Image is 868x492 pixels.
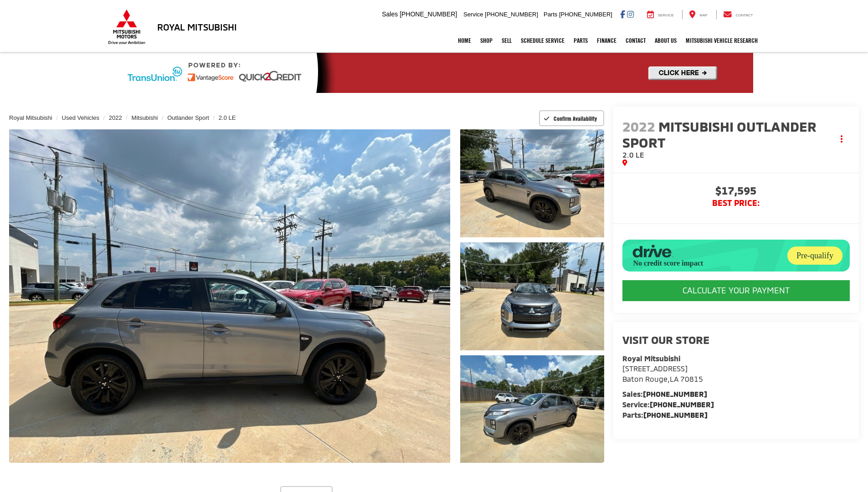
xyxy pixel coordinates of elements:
img: 2022 Mitsubishi Outlander Sport 2.0 LE [5,128,454,465]
span: Service [658,13,674,17]
a: Expand Photo 2 [460,242,604,350]
span: Baton Rouge [622,374,668,383]
span: 2.0 LE [622,150,644,159]
a: Sell [497,29,516,52]
span: Map [699,13,707,17]
a: Instagram: Click to visit our Instagram page [627,10,634,18]
span: Confirm Availability [554,115,597,122]
strong: Sales: [622,389,707,398]
span: Mitsubishi Outlander Sport [622,118,817,150]
span: [PHONE_NUMBER] [559,11,612,18]
a: Expand Photo 3 [460,355,604,463]
span: [STREET_ADDRESS] [622,364,688,373]
img: 2022 Mitsubishi Outlander Sport 2.0 LE [458,241,605,351]
a: Used Vehicles [62,114,99,121]
a: Expand Photo 0 [9,129,450,463]
a: 2022 [109,114,122,121]
strong: Parts: [622,410,708,419]
a: Service [640,10,681,19]
span: Service [463,11,483,18]
: CALCULATE YOUR PAYMENT [622,280,850,301]
strong: Royal Mitsubishi [622,354,680,363]
a: Royal Mitsubishi [9,114,52,121]
span: BEST PRICE: [622,199,850,208]
a: Contact [716,10,760,19]
a: Map [682,10,714,19]
a: Home [453,29,476,52]
span: 2022 [622,118,655,134]
img: Mitsubishi [106,9,147,45]
button: Confirm Availability [539,110,604,126]
h2: Visit our Store [622,334,850,346]
a: Schedule Service: Opens in a new tab [516,29,569,52]
span: Contact [735,13,753,17]
img: Quick2Credit [115,53,753,93]
a: Mitsubishi Vehicle Research [681,29,762,52]
h3: Royal Mitsubishi [157,22,237,32]
span: , [622,374,703,383]
a: Mitsubishi [132,114,158,121]
a: Outlander Sport [167,114,209,121]
a: 2.0 LE [219,114,236,121]
span: Sales [382,10,398,18]
img: 2022 Mitsubishi Outlander Sport 2.0 LE [458,354,605,464]
img: 2022 Mitsubishi Outlander Sport 2.0 LE [458,128,605,238]
a: About Us [650,29,681,52]
a: Shop [476,29,497,52]
a: Facebook: Click to visit our Facebook page [620,10,625,18]
span: Parts [544,11,557,18]
span: 70815 [680,374,703,383]
a: [PHONE_NUMBER] [650,400,714,409]
span: [PHONE_NUMBER] [400,10,457,18]
button: Actions [834,131,850,147]
a: Expand Photo 1 [460,129,604,237]
span: LA [670,374,678,383]
a: [STREET_ADDRESS] Baton Rouge,LA 70815 [622,364,703,383]
span: $17,595 [622,185,850,199]
a: Contact [621,29,650,52]
a: [PHONE_NUMBER] [643,410,708,419]
strong: Service: [622,400,714,409]
span: dropdown dots [841,135,842,143]
a: Finance [592,29,621,52]
span: [PHONE_NUMBER] [485,11,538,18]
a: [PHONE_NUMBER] [643,389,707,398]
a: Parts: Opens in a new tab [569,29,592,52]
